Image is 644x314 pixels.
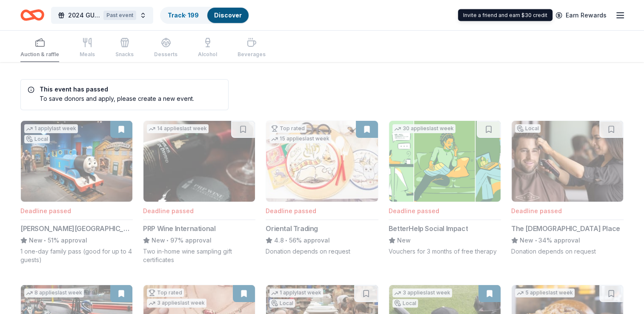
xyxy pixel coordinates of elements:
[51,7,153,24] button: 2024 GURNEE MAYOR'S GOLF BENEFIT IN SUPPORT OF [GEOGRAPHIC_DATA]Past event
[511,120,624,256] button: Image for The Gents PlaceLocalDeadline passedThe [DEMOGRAPHIC_DATA] PlaceNew•34% approvalDonation...
[68,10,100,20] span: 2024 GURNEE MAYOR'S GOLF BENEFIT IN SUPPORT OF [GEOGRAPHIC_DATA]
[550,8,612,23] a: Earn Rewards
[28,94,194,103] div: To save donors and apply, please create a new event.
[20,5,44,25] a: Home
[168,11,199,19] a: Track· 199
[458,9,552,21] div: Invite a friend and earn $30 credit
[389,120,501,256] button: Image for BetterHelp Social Impact30 applieslast weekDeadline passedBetterHelp Social ImpactNewVo...
[214,11,242,19] a: Discover
[28,86,194,92] h5: This event has passed
[20,120,133,264] button: Image for Kohl Children's Museum1 applylast weekLocalDeadline passed[PERSON_NAME][GEOGRAPHIC_DATA...
[143,120,255,264] button: Image for PRP Wine International14 applieslast weekDeadline passedPRP Wine InternationalNew•97% a...
[103,11,136,20] div: Past event
[266,120,378,256] button: Image for Oriental TradingTop rated15 applieslast weekDeadline passedOriental Trading4.8•56% appr...
[160,7,249,24] button: Track· 199Discover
